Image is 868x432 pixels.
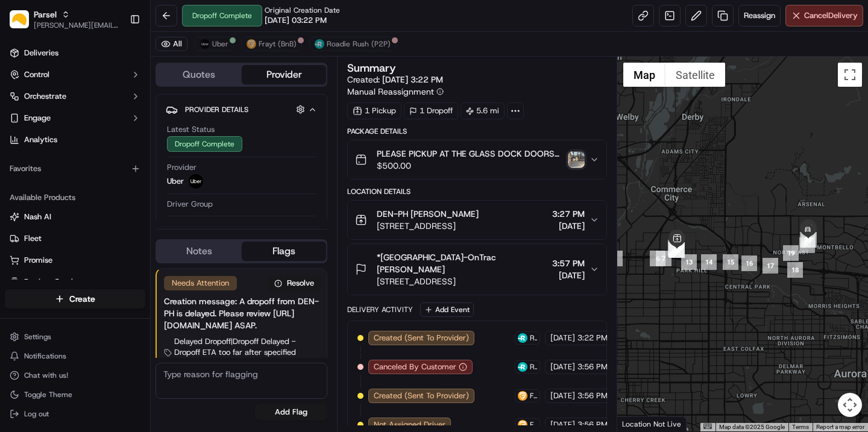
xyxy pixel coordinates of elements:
[5,348,145,365] button: Notifications
[518,333,527,343] img: roadie-logo-v2.jpg
[382,74,443,85] span: [DATE] 3:22 PM
[242,242,327,261] button: Flags
[5,328,145,345] button: Settings
[550,390,575,401] span: [DATE]
[10,233,140,244] a: Fleet
[24,351,66,361] span: Notifications
[259,39,297,49] span: Frayt (BnB)
[24,277,82,287] span: Product Catalog
[617,416,687,431] div: Location Not Live
[10,10,29,29] img: Parsel
[783,245,799,261] div: 19
[265,5,340,15] span: Original Creation Date
[620,416,660,431] img: Google
[347,305,413,315] div: Delivery Activity
[550,333,575,343] span: [DATE]
[347,102,401,119] div: 1 Pickup
[69,293,95,305] span: Create
[668,242,684,257] div: 9
[377,208,479,220] span: DEN-PH [PERSON_NAME]
[374,362,456,372] span: Canceled By Customer
[156,37,187,51] button: All
[792,424,809,430] a: Terms (opens in new tab)
[5,87,145,106] button: Orchestrate
[24,390,72,399] span: Toggle Theme
[348,140,606,179] button: PLEASE PICKUP AT THE GLASS DOCK DOORS FACING [GEOGRAPHIC_DATA] :)$500.00photo_proof_of_delivery i...
[420,302,474,317] button: Add Event
[377,160,562,172] span: $500.00
[347,86,444,98] button: Manual Reassignment
[195,37,234,51] button: Uber
[24,211,51,222] span: Nash AI
[5,386,145,403] button: Toggle Theme
[309,37,396,51] button: Roadie Rush (P2P)
[838,393,862,417] button: Map camera controls
[577,333,626,343] span: 3:22 PM MDT
[804,10,858,21] span: Cancel Delivery
[568,151,585,168] img: photo_proof_of_delivery image
[347,127,606,136] div: Package Details
[763,258,778,274] div: 17
[5,405,145,422] button: Log out
[24,48,58,58] span: Deliveries
[157,65,242,84] button: Quotes
[623,63,665,87] button: Show street map
[24,69,49,80] span: Control
[5,207,145,227] button: Nash AI
[24,409,49,419] span: Log out
[577,390,626,401] span: 3:56 PM MDT
[530,333,537,343] span: Roadie Rush (P2P)
[374,390,469,401] span: Created (Sent To Provider)
[34,8,57,20] button: Parsel
[347,86,434,98] span: Manual Reassignment
[377,251,547,275] span: *[GEOGRAPHIC_DATA]-OnTrac [PERSON_NAME]
[5,251,145,270] button: Promise
[265,15,327,26] span: [DATE] 03:22 PM
[24,134,57,145] span: Analytics
[374,419,445,430] span: Not Assigned Driver
[24,91,66,102] span: Orchestrate
[801,232,817,248] div: 21
[374,333,469,343] span: Created (Sent To Provider)
[377,148,562,160] span: PLEASE PICKUP AT THE GLASS DOCK DOORS FACING [GEOGRAPHIC_DATA] :)
[5,188,145,207] div: Available Products
[327,39,391,49] span: Roadie Rush (P2P)
[550,362,575,372] span: [DATE]
[5,43,145,63] a: Deliveries
[518,362,527,372] img: roadie-logo-v2.jpg
[242,65,327,84] button: Provider
[577,419,626,430] span: 3:56 PM MDT
[744,10,775,21] span: Reassign
[530,420,537,430] span: Frayt (BnB)
[377,275,547,287] span: [STREET_ADDRESS]
[157,242,242,261] button: Notes
[552,269,585,281] span: [DATE]
[552,220,585,232] span: [DATE]
[741,255,757,271] div: 16
[669,242,685,258] div: 12
[703,424,712,429] button: Keyboard shortcuts
[552,208,585,220] span: 3:27 PM
[530,362,537,372] span: Roadie Rush (P2P)
[620,416,660,431] a: Open this area in Google Maps (opens a new window)
[550,419,575,430] span: [DATE]
[212,39,228,49] span: Uber
[577,362,626,372] span: 3:56 PM MDT
[5,5,125,34] button: ParselParsel[PERSON_NAME][EMAIL_ADDRESS][PERSON_NAME][DOMAIN_NAME]
[800,232,816,248] div: 22
[5,272,145,292] button: Product Catalog
[174,336,319,369] span: Delayed Dropoff | Dropoff Delayed - Dropoff ETA too far after specified dropoff time
[348,201,606,239] button: DEN-PH [PERSON_NAME][STREET_ADDRESS]3:27 PM[DATE]
[5,289,145,308] button: Create
[24,113,51,124] span: Engage
[665,63,725,87] button: Show satellite imagery
[255,404,327,421] button: Add Flag
[5,229,145,248] button: Fleet
[189,174,203,189] img: uber-new-logo.jpeg
[377,220,479,232] span: [STREET_ADDRESS]
[461,102,505,119] div: 5.6 mi
[785,5,863,27] button: CancelDelivery
[247,39,256,49] img: frayt-logo.jpeg
[167,124,215,135] span: Latest Status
